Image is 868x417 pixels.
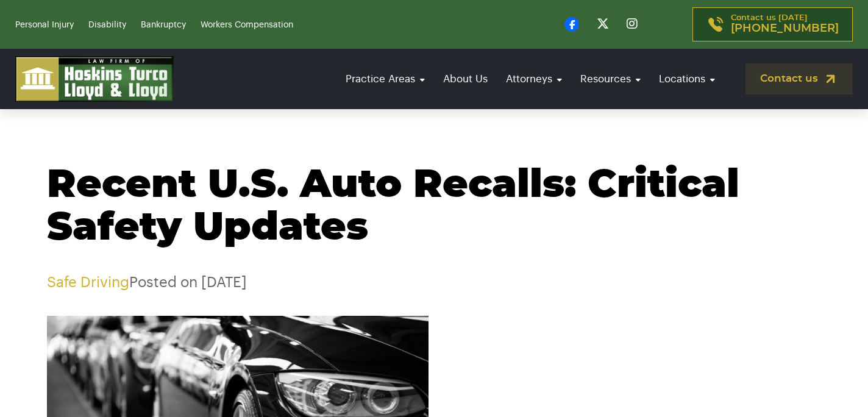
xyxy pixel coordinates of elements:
[437,62,494,96] a: About Us
[692,7,853,41] a: Contact us [DATE][PHONE_NUMBER]
[653,62,721,96] a: Locations
[201,21,293,29] a: Workers Compensation
[47,275,129,290] a: Safe Driving
[340,62,431,96] a: Practice Areas
[15,56,174,102] img: logo
[500,62,568,96] a: Attorneys
[574,62,647,96] a: Resources
[141,21,186,29] a: Bankruptcy
[731,14,839,35] p: Contact us [DATE]
[745,63,853,94] a: Contact us
[15,21,74,29] a: Personal Injury
[47,274,821,291] p: Posted on [DATE]
[731,23,839,35] span: [PHONE_NUMBER]
[47,164,821,249] h1: Recent U.S. Auto Recalls: Critical Safety Updates
[88,21,126,29] a: Disability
